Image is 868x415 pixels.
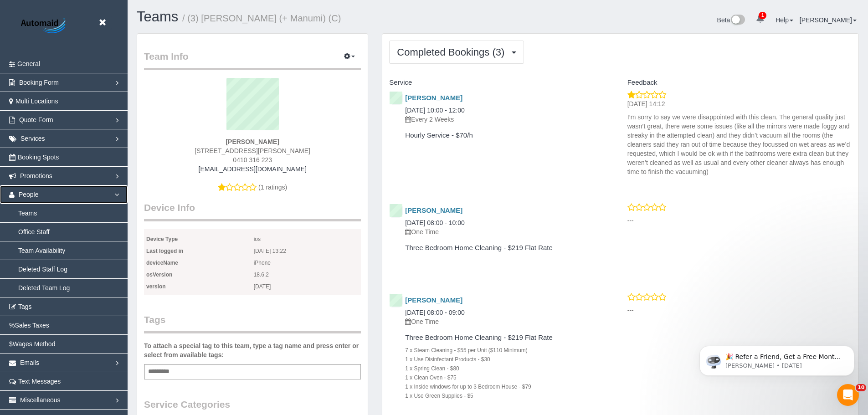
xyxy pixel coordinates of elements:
[405,347,527,354] small: 7 x Steam Cleaning - $55 per Unit ($110 Minimum)
[146,272,172,278] b: osVersion
[389,41,524,64] button: Completed Bookings (3)
[405,94,462,102] a: [PERSON_NAME]
[800,16,857,24] a: [PERSON_NAME]
[405,365,459,372] small: 1 x Spring Clean - $80
[19,191,39,198] span: People
[730,15,745,26] img: New interface
[20,359,39,366] span: Emails
[146,260,178,266] b: deviceName
[18,154,59,161] span: Booking Spots
[759,12,766,19] span: 1
[405,227,600,236] p: One Time
[627,99,852,108] p: [DATE] 14:12
[18,303,32,310] span: Tags
[16,16,73,36] img: Automaid Logo
[405,296,462,304] a: [PERSON_NAME]
[405,244,600,252] h4: Three Bedroom Home Cleaning - $219 Flat Rate
[20,172,52,179] span: Promotions
[254,269,361,281] span: 18.6.2
[856,384,866,391] span: 10
[233,156,272,164] span: 0410 316 223
[627,306,852,315] p: ---
[254,233,361,245] span: ios
[182,13,341,23] small: / (3) [PERSON_NAME] (+ Manumi) (C)
[195,147,310,154] span: [STREET_ADDRESS][PERSON_NAME]
[405,206,462,214] a: [PERSON_NAME]
[405,317,600,326] p: One Time
[254,245,361,257] span: [DATE] 13:22
[146,283,166,290] b: version
[717,16,745,24] a: Beta
[751,9,769,29] a: 1
[20,396,61,404] span: Miscellaneous
[405,374,456,381] small: 1 x Clean Oven - $75
[405,132,600,139] h4: Hourly Service - $70/h
[144,50,361,70] legend: Team Info
[254,281,361,292] span: [DATE]
[199,165,307,173] a: [EMAIL_ADDRESS][DOMAIN_NAME]
[405,115,600,124] p: Every 2 Weeks
[837,384,859,406] iframe: Intercom live chat
[405,334,600,342] h4: Three Bedroom Home Cleaning - $219 Flat Rate
[254,257,361,269] span: iPhone
[776,16,793,24] a: Help
[627,113,852,176] p: I’m sorry to say we were disappointed with this clean. The general quality just wasn’t great, the...
[405,309,464,316] a: [DATE] 08:00 - 09:00
[13,340,56,348] span: Wages Method
[146,248,183,254] b: Last logged in
[405,219,464,226] a: [DATE] 08:00 - 10:00
[21,135,45,142] span: Services
[405,356,490,363] small: 1 x Use Disinfectant Products - $30
[405,393,473,399] small: 1 x Use Green Supplies - $5
[389,79,613,87] h4: Service
[397,46,509,58] span: Completed Bookings (3)
[627,79,852,87] h4: Feedback
[18,378,61,385] span: Text Messages
[19,79,59,86] span: Booking Form
[17,60,40,67] span: General
[226,138,279,145] strong: [PERSON_NAME]
[144,313,361,333] legend: Tags
[144,78,361,201] div: (1 ratings)
[405,107,464,114] a: [DATE] 10:00 - 12:00
[15,322,49,329] span: Sales Taxes
[146,236,178,242] b: Device Type
[686,327,868,390] iframe: Intercom notifications message
[627,216,852,225] p: ---
[405,384,531,390] small: 1 x Inside windows for up to 3 Bedroom House - $79
[137,9,178,25] a: Teams
[19,116,53,123] span: Quote Form
[15,97,58,105] span: Multi Locations
[144,341,361,359] label: To attach a special tag to this team, type a tag name and press enter or select from available tags:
